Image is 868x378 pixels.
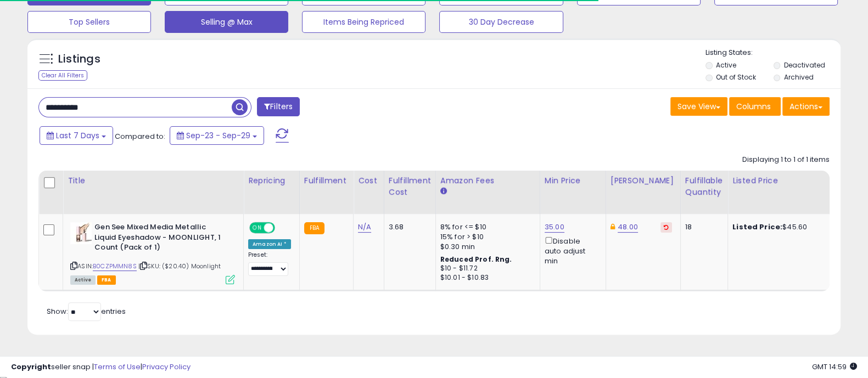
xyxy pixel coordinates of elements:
b: Reduced Prof. Rng. [440,255,512,264]
a: 35.00 [545,222,564,233]
div: 3.68 [389,222,427,232]
b: Listed Price: [732,222,782,232]
div: Listed Price [732,175,827,187]
span: | SKU: ($20.40) Moonlight [138,262,221,270]
div: Amazon Fees [440,175,535,187]
small: FBA [304,222,324,234]
label: Archived [783,72,813,82]
a: Terms of Use [94,362,141,372]
div: $0.30 min [440,242,531,252]
button: Last 7 Days [40,126,113,145]
button: Actions [782,97,830,116]
span: Columns [736,101,771,112]
div: $10 - $11.72 [440,264,531,273]
label: Deactivated [783,60,825,70]
div: Title [68,175,239,187]
img: 41Nbfw8g6IL._SL40_.jpg [70,222,92,244]
div: [PERSON_NAME] [611,175,676,187]
button: Items Being Repriced [302,11,425,33]
strong: Copyright [11,362,51,372]
button: Save View [670,97,727,116]
div: seller snap | | [11,362,191,373]
small: Amazon Fees. [440,187,447,196]
button: Selling @ Max [165,11,288,33]
span: All listings currently available for purchase on Amazon [70,275,96,285]
span: FBA [97,275,116,285]
span: Show: entries [47,306,126,317]
button: Filters [257,97,300,116]
span: OFF [273,223,291,233]
span: Sep-23 - Sep-29 [186,130,250,141]
p: Listing States: [705,48,841,58]
div: 8% for <= $10 [440,222,531,232]
span: ON [250,223,264,233]
h5: Listings [58,52,100,67]
div: ASIN: [70,222,235,283]
span: 2025-10-7 14:59 GMT [812,362,857,372]
div: 18 [685,222,719,232]
div: Fulfillment Cost [389,175,431,198]
a: N/A [358,222,371,233]
a: B0CZPMMN8S [93,262,137,271]
div: Repricing [248,175,295,187]
div: Preset: [248,251,291,275]
div: $45.60 [732,222,824,232]
label: Active [716,60,736,70]
button: 30 Day Decrease [439,11,563,33]
button: Sep-23 - Sep-29 [170,126,264,145]
div: Amazon AI * [248,239,291,249]
div: Disable auto adjust min [545,235,597,266]
div: Clear All Filters [38,70,87,81]
div: Fulfillment [304,175,349,187]
div: Min Price [545,175,601,187]
div: $10.01 - $10.83 [440,273,531,283]
b: Gen See Mixed Media Metallic Liquid Eyeshadow - MOONLIGHT, 1 Count (Pack of 1) [94,222,228,256]
label: Out of Stock [716,72,756,82]
button: Top Sellers [27,11,151,33]
div: Cost [358,175,379,187]
span: Last 7 Days [56,130,99,141]
div: 15% for > $10 [440,232,531,242]
button: Columns [729,97,781,116]
div: Displaying 1 to 1 of 1 items [742,155,830,165]
div: Fulfillable Quantity [685,175,723,198]
span: Compared to: [115,131,165,142]
a: Privacy Policy [142,362,191,372]
a: 48.00 [618,222,638,233]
